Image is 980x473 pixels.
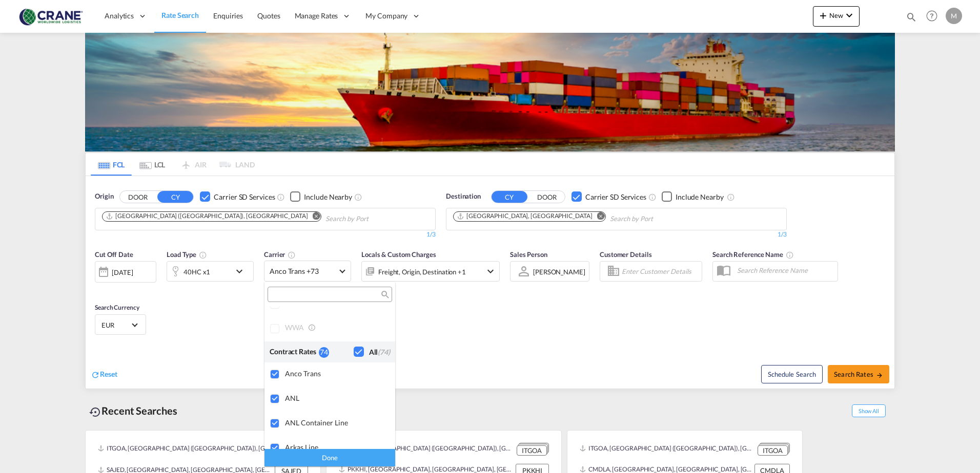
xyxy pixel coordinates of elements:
div: All [369,347,390,357]
div: ANL Container Line [285,418,387,427]
div: ANL [285,394,387,402]
div: WWA [285,323,387,333]
div: Contract Rates [270,347,319,357]
div: Arkas Line [285,443,387,451]
md-checkbox: Checkbox No Ink [354,347,390,357]
div: Done [264,448,395,466]
div: 74 [319,347,329,358]
md-icon: s18 icon-information-outline [308,323,317,332]
md-icon: icon-magnify [380,291,388,298]
div: Anco Trans [285,369,387,378]
span: (74) [378,348,390,356]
